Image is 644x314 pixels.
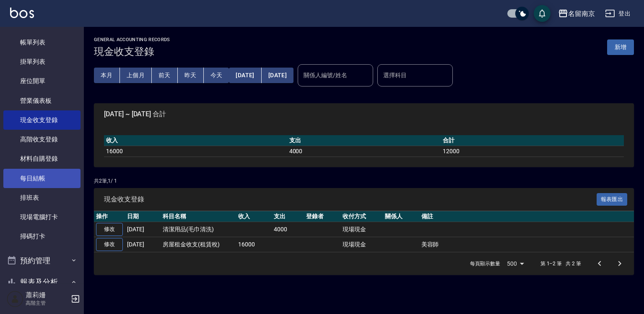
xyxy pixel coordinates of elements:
[419,237,639,252] td: 美容師
[602,6,634,21] button: 登出
[441,146,624,157] td: 12000
[597,193,628,206] button: 報表匯出
[419,211,639,222] th: 備註
[10,8,34,18] img: Logo
[229,68,261,83] button: [DATE]
[340,211,383,222] th: 收付方式
[470,260,500,267] p: 每頁顯示數量
[441,135,624,146] th: 合計
[94,211,125,222] th: 操作
[3,110,80,130] a: 現金收支登錄
[262,68,293,83] button: [DATE]
[3,130,80,149] a: 高階收支登錄
[597,195,628,203] a: 報表匯出
[3,91,80,110] a: 營業儀表板
[3,169,80,188] a: 每日結帳
[26,291,68,299] h5: 蕭莉姍
[125,211,161,222] th: 日期
[104,110,624,118] span: [DATE] ~ [DATE] 合計
[104,195,597,204] span: 現金收支登錄
[178,68,204,83] button: 昨天
[568,8,595,19] div: 名留南京
[94,68,120,83] button: 本月
[287,146,441,157] td: 4000
[26,299,68,307] p: 高階主管
[7,290,23,307] img: Person
[3,188,80,207] a: 排班表
[3,52,80,71] a: 掛單列表
[236,237,272,252] td: 16000
[3,149,80,168] a: 材料自購登錄
[94,37,170,42] h2: GENERAL ACCOUNTING RECORDS
[3,33,80,52] a: 帳單列表
[161,237,236,252] td: 房屋租金收支(租賃稅)
[540,260,581,267] p: 第 1–2 筆 共 2 筆
[3,227,80,246] a: 掃碼打卡
[125,222,161,237] td: [DATE]
[104,135,287,146] th: 收入
[287,135,441,146] th: 支出
[152,68,178,83] button: 前天
[555,5,598,22] button: 名留南京
[504,252,527,275] div: 500
[3,250,80,272] button: 預約管理
[94,177,634,185] p: 共 2 筆, 1 / 1
[96,238,123,251] a: 修改
[204,68,229,83] button: 今天
[534,5,551,22] button: save
[3,71,80,91] a: 座位開單
[161,211,236,222] th: 科目名稱
[304,211,340,222] th: 登錄者
[125,237,161,252] td: [DATE]
[236,211,272,222] th: 收入
[161,222,236,237] td: 清潔用品(毛巾清洗)
[120,68,152,83] button: 上個月
[383,211,419,222] th: 關係人
[340,237,383,252] td: 現場現金
[607,43,634,51] a: 新增
[3,207,80,227] a: 現場電腦打卡
[607,39,634,55] button: 新增
[3,271,80,293] button: 報表及分析
[272,222,304,237] td: 4000
[96,223,123,236] a: 修改
[94,46,170,58] h3: 現金收支登錄
[104,146,287,157] td: 16000
[340,222,383,237] td: 現場現金
[272,211,304,222] th: 支出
